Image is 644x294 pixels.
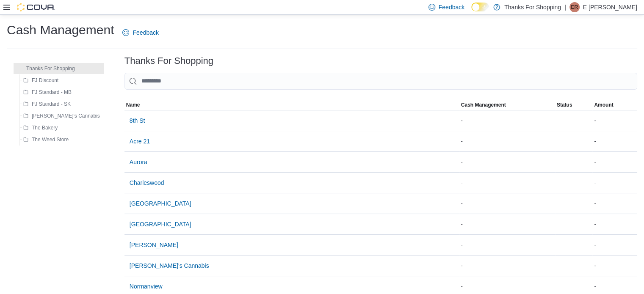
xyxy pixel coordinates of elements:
div: - [459,240,555,250]
button: [PERSON_NAME] [126,236,182,253]
button: [GEOGRAPHIC_DATA] [126,195,195,212]
span: Aurora [130,158,147,166]
div: - [592,198,637,209]
div: - [592,178,637,188]
p: Thanks For Shopping [504,2,561,12]
button: The Bakery [20,123,61,133]
div: - [592,136,637,146]
span: FJ Discount [32,77,58,84]
button: FJ Standard - MB [20,87,75,97]
span: [PERSON_NAME]'s Cannabis [130,261,209,270]
button: FJ Standard - SK [20,99,74,109]
div: - [459,261,555,271]
p: | [564,2,566,12]
button: [PERSON_NAME]'s Cannabis [20,111,103,121]
span: The Weed Store [32,136,69,143]
button: [GEOGRAPHIC_DATA] [126,216,195,233]
p: E [PERSON_NAME] [583,2,637,12]
span: Feedback [439,3,464,11]
button: Amount [592,100,637,110]
div: - [459,115,555,126]
span: [PERSON_NAME] [130,241,178,249]
button: Aurora [126,154,151,170]
button: Name [124,100,459,110]
div: - [592,281,637,291]
button: Charleswood [126,174,168,191]
span: FJ Standard - SK [32,101,71,107]
span: Feedback [133,28,158,37]
div: - [592,219,637,229]
input: Dark Mode [471,3,489,11]
img: Cova [17,3,55,11]
button: [PERSON_NAME]'s Cannabis [126,257,213,274]
span: Dark Mode [471,11,472,12]
div: - [592,240,637,250]
span: FJ Standard - MB [32,89,72,96]
div: - [459,219,555,229]
span: 8th St [130,116,145,125]
button: FJ Discount [20,75,62,85]
div: - [459,281,555,291]
h3: Thanks For Shopping [124,56,213,66]
div: E Robert [569,2,580,12]
span: Acre 21 [130,137,150,146]
button: Acre 21 [126,133,153,150]
span: [GEOGRAPHIC_DATA] [130,199,191,208]
span: [GEOGRAPHIC_DATA] [130,220,191,228]
span: The Bakery [32,124,58,131]
span: [PERSON_NAME]'s Cannabis [32,113,100,119]
button: Cash Management [459,100,555,110]
div: - [592,115,637,126]
span: Status [557,102,572,108]
div: - [459,157,555,167]
div: - [592,157,637,167]
span: Charleswood [130,179,164,187]
h1: Cash Management [7,22,114,38]
input: This is a search bar. As you type, the results lower in the page will automatically filter. [124,73,637,90]
span: Amount [594,102,613,108]
div: - [459,198,555,209]
span: Normanview [130,282,163,291]
span: ER [571,2,578,12]
a: Feedback [119,24,162,41]
span: Cash Management [461,102,506,108]
div: - [592,261,637,271]
button: 8th St [126,112,149,129]
div: - [459,136,555,146]
span: Name [126,102,140,108]
button: Status [555,100,593,110]
button: The Weed Store [20,135,72,145]
div: - [459,178,555,188]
